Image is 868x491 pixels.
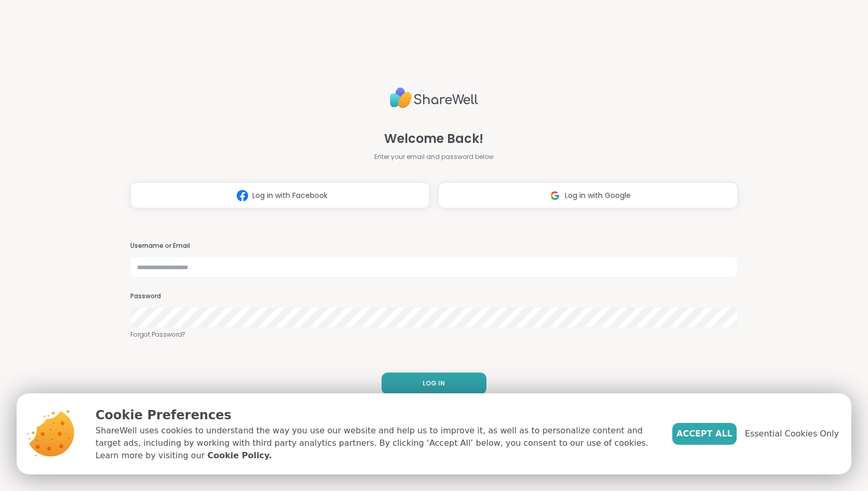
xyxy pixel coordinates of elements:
[130,292,738,301] h3: Password
[545,186,565,205] img: ShareWell Logomark
[438,182,738,208] button: Log in with Google
[96,424,656,462] p: ShareWell uses cookies to understand the way you use our website and help us to improve it, as we...
[390,83,478,113] img: ShareWell Logo
[130,242,738,250] h3: Username or Email
[252,190,328,201] span: Log in with Facebook
[96,406,656,424] p: Cookie Preferences
[676,428,733,440] span: Accept All
[130,182,430,208] button: Log in with Facebook
[565,190,631,201] span: Log in with Google
[745,428,839,440] span: Essential Cookies Only
[207,449,272,462] a: Cookie Policy.
[423,379,445,388] span: LOG IN
[374,152,494,162] span: Enter your email and password below
[130,330,738,339] a: Forgot Password?
[672,423,737,445] button: Accept All
[382,373,486,394] button: LOG IN
[384,129,483,148] span: Welcome Back!
[233,186,252,205] img: ShareWell Logomark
